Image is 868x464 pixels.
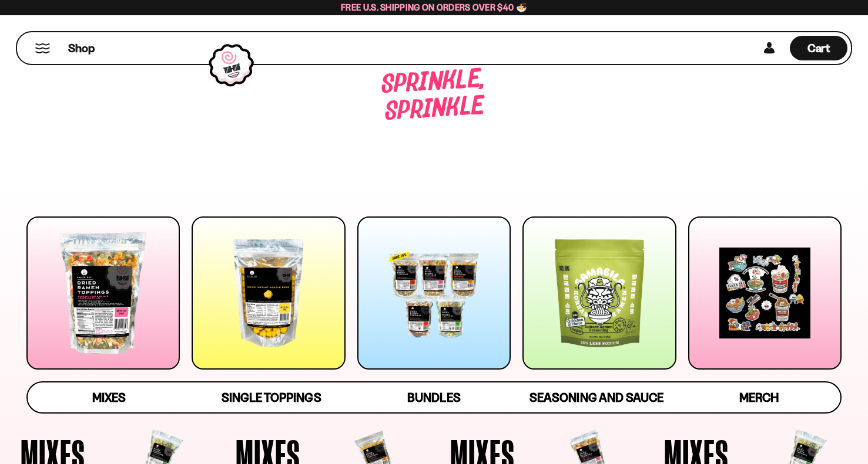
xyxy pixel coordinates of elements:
[529,390,663,405] span: Seasoning and Sauce
[35,43,51,53] button: Mobile Menu Trigger
[353,382,515,412] a: Bundles
[190,382,353,412] a: Single Toppings
[739,390,779,405] span: Merch
[407,390,460,405] span: Bundles
[68,40,95,56] span: Shop
[92,390,126,405] span: Mixes
[28,382,190,412] a: Mixes
[807,41,830,55] span: Cart
[222,390,321,405] span: Single Toppings
[341,2,527,13] span: Free U.S. Shipping on Orders over $40 🍜
[790,32,847,64] a: Cart
[68,36,95,60] a: Shop
[678,382,840,412] a: Merch
[515,382,678,412] a: Seasoning and Sauce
